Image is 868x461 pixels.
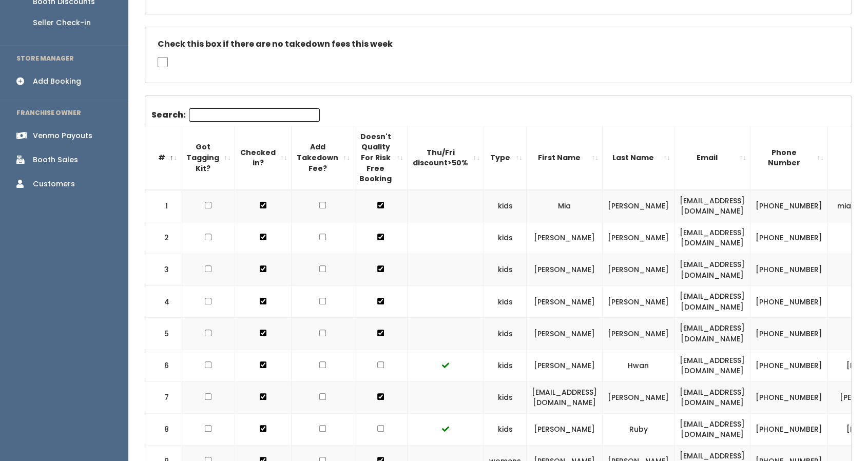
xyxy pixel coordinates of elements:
td: [PERSON_NAME] [603,318,674,350]
div: Customers [33,179,75,189]
label: Search: [151,108,320,122]
td: [EMAIL_ADDRESS][DOMAIN_NAME] [674,254,750,286]
th: Checked in?: activate to sort column ascending [235,126,292,189]
th: First Name: activate to sort column ascending [527,126,603,189]
td: kids [484,413,527,445]
td: [PERSON_NAME] [527,413,603,445]
td: kids [484,350,527,381]
th: Email: activate to sort column ascending [674,126,750,189]
h5: Check this box if there are no takedown fees this week [158,40,839,49]
td: [PHONE_NUMBER] [750,318,828,350]
td: kids [484,222,527,254]
td: kids [484,381,527,413]
td: Ruby [603,413,674,445]
td: [PERSON_NAME] [603,190,674,222]
th: Add Takedown Fee?: activate to sort column ascending [292,126,354,189]
td: [PHONE_NUMBER] [750,413,828,445]
td: [PERSON_NAME] [603,254,674,286]
th: Phone Number: activate to sort column ascending [750,126,828,189]
th: Last Name: activate to sort column ascending [603,126,674,189]
td: [EMAIL_ADDRESS][DOMAIN_NAME] [674,318,750,350]
td: [PERSON_NAME] [527,286,603,318]
td: 2 [145,222,181,254]
td: Mia [527,190,603,222]
td: [EMAIL_ADDRESS][DOMAIN_NAME] [674,350,750,381]
th: Thu/Fri discount&gt;50%: activate to sort column ascending [408,126,484,189]
th: #: activate to sort column descending [145,126,181,189]
td: [EMAIL_ADDRESS][DOMAIN_NAME] [674,413,750,445]
td: kids [484,190,527,222]
td: 5 [145,318,181,350]
td: [PERSON_NAME] [603,286,674,318]
td: [PERSON_NAME] [527,350,603,381]
td: [PHONE_NUMBER] [750,190,828,222]
td: [EMAIL_ADDRESS][DOMAIN_NAME] [674,222,750,254]
td: [PERSON_NAME] [527,254,603,286]
td: 7 [145,381,181,413]
td: [PHONE_NUMBER] [750,222,828,254]
td: [EMAIL_ADDRESS][DOMAIN_NAME] [674,286,750,318]
input: Search: [189,108,320,122]
td: 6 [145,350,181,381]
td: [PHONE_NUMBER] [750,350,828,381]
td: kids [484,254,527,286]
td: Hwan [603,350,674,381]
td: 8 [145,413,181,445]
td: [PHONE_NUMBER] [750,254,828,286]
th: Got Tagging Kit?: activate to sort column ascending [181,126,235,189]
div: Seller Check-in [33,17,91,28]
td: kids [484,286,527,318]
td: [EMAIL_ADDRESS][DOMAIN_NAME] [674,190,750,222]
td: kids [484,318,527,350]
td: [PHONE_NUMBER] [750,286,828,318]
td: [PERSON_NAME] [527,318,603,350]
div: Venmo Payouts [33,130,92,141]
td: [EMAIL_ADDRESS][DOMAIN_NAME] [674,381,750,413]
td: [PERSON_NAME] [527,222,603,254]
div: Booth Sales [33,155,78,165]
td: 3 [145,254,181,286]
div: Add Booking [33,76,81,87]
td: 1 [145,190,181,222]
th: Type: activate to sort column ascending [484,126,527,189]
td: [PHONE_NUMBER] [750,381,828,413]
td: 4 [145,286,181,318]
td: [EMAIL_ADDRESS][DOMAIN_NAME] [527,381,603,413]
td: [PERSON_NAME] [603,222,674,254]
td: [PERSON_NAME] [603,381,674,413]
th: Doesn't Quality For Risk Free Booking : activate to sort column ascending [354,126,408,189]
